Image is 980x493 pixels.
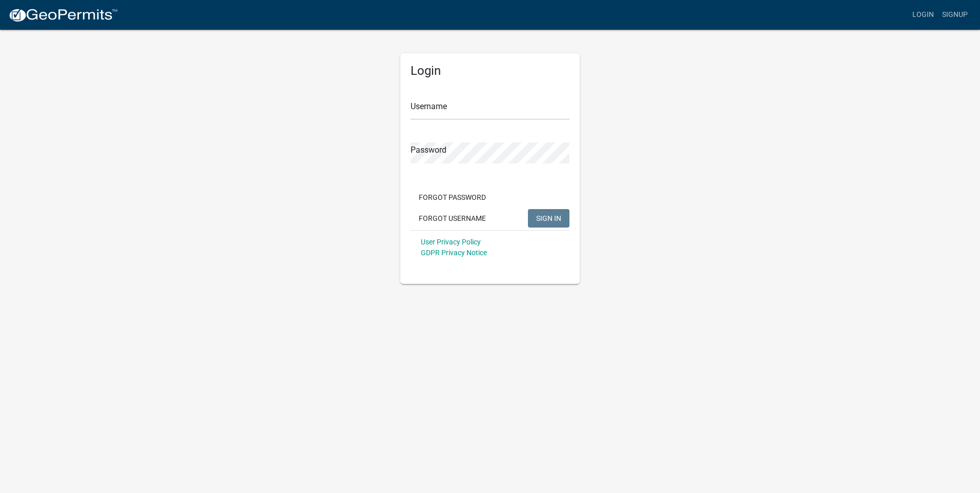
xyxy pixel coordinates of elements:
h5: Login [411,64,569,78]
a: Login [908,5,938,25]
button: Forgot Password [411,188,494,207]
button: Forgot Username [411,209,494,228]
button: SIGN IN [528,209,569,228]
a: User Privacy Policy [421,238,481,246]
span: SIGN IN [536,214,561,222]
a: Signup [938,5,972,25]
a: GDPR Privacy Notice [421,249,487,257]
